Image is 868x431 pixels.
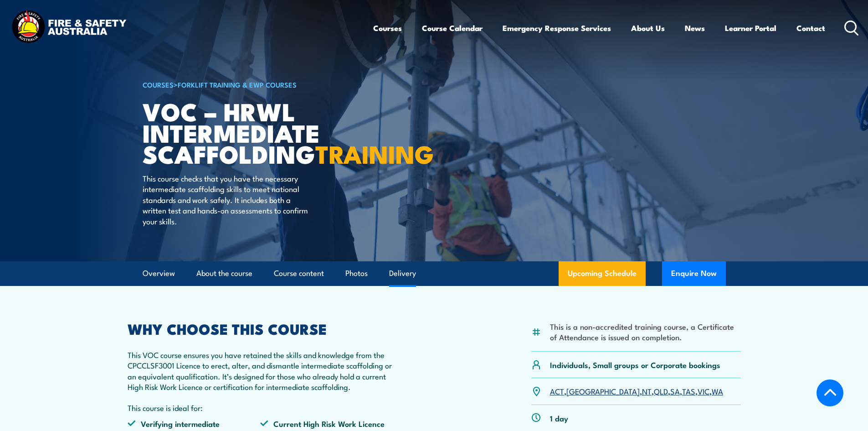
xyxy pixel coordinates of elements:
p: This VOC course ensures you have retained the skills and knowledge from the CPCCLSF3001 Licence t... [128,349,394,392]
a: Emergency Response Services [503,16,611,40]
a: Delivery [389,261,416,286]
a: Course Calendar [422,16,483,40]
a: Courses [373,16,402,40]
a: Course content [274,261,324,286]
a: ACT [550,385,564,396]
a: WA [712,385,723,396]
h1: VOC – HRWL Intermediate Scaffolding [143,100,368,164]
a: Contact [796,16,825,40]
a: News [685,16,705,40]
p: This course checks that you have the necessary intermediate scaffolding skills to meet national s... [143,173,309,226]
a: NT [642,385,652,396]
a: About Us [631,16,665,40]
a: SA [670,385,680,396]
a: Forklift Training & EWP Courses [178,79,297,89]
a: About the course [196,261,252,286]
a: [GEOGRAPHIC_DATA] [566,385,640,396]
p: 1 day [550,413,568,423]
p: , , , , , , , [550,386,723,396]
li: This is a non-accredited training course, a Certificate of Attendance is issued on completion. [550,321,741,343]
a: Learner Portal [725,16,776,40]
strong: TRAINING [315,134,434,172]
button: Enquire Now [662,261,726,286]
a: COURSES [143,79,174,89]
p: Individuals, Small groups or Corporate bookings [550,359,720,370]
a: QLD [654,385,668,396]
a: Upcoming Schedule [559,261,646,286]
h6: > [143,79,368,90]
a: VIC [698,385,709,396]
p: This course is ideal for: [128,402,394,413]
h2: WHY CHOOSE THIS COURSE [128,322,394,335]
a: Photos [345,261,368,286]
a: Overview [143,261,175,286]
a: TAS [682,385,695,396]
